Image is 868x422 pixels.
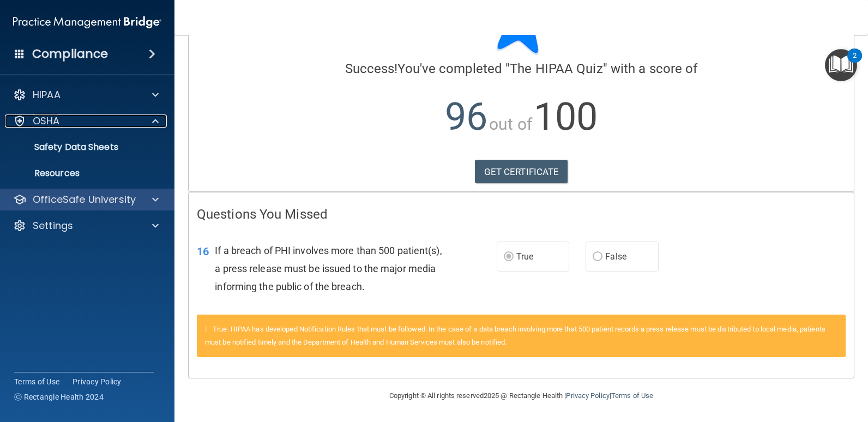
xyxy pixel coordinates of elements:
div: Copyright © All rights reserved 2025 @ Rectangle Health | | [322,378,720,413]
a: OfficeSafe University [13,193,159,206]
h4: Compliance [32,46,108,62]
p: Settings [33,219,73,232]
span: The HIPAA Quiz [510,61,602,76]
h4: You've completed " " with a score of [197,62,846,76]
a: OSHA [13,114,159,128]
a: Privacy Policy [566,391,609,400]
a: Privacy Policy [73,376,122,387]
span: out of [489,114,532,134]
a: Settings [13,219,159,232]
span: 96 [445,94,487,139]
p: OfficeSafe University [33,193,136,206]
span: Success! [345,61,398,76]
span: True. HIPAA has developed Notification Rules that must be followed. In the case of a data breach ... [205,325,825,346]
span: Ⓒ Rectangle Health 2024 [14,391,104,402]
div: 2 [853,56,857,70]
p: Safety Data Sheets [7,142,156,153]
a: HIPAA [13,88,159,101]
h4: Questions You Missed [197,207,846,221]
a: Terms of Use [14,376,59,387]
p: Resources [7,168,156,179]
button: Open Resource Center, 2 new notifications [825,49,857,81]
input: False [593,253,602,261]
p: OSHA [33,114,60,128]
span: False [605,251,626,262]
span: 100 [534,94,598,139]
p: HIPAA [33,88,61,101]
span: True [516,251,533,262]
a: GET CERTIFICATE [475,160,568,184]
span: If a breach of PHI involves more than 500 patient(s), a press release must be issued to the major... [215,245,442,292]
img: PMB logo [13,11,161,33]
span: 16 [197,245,209,258]
input: True [504,253,514,261]
a: Terms of Use [611,391,653,400]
